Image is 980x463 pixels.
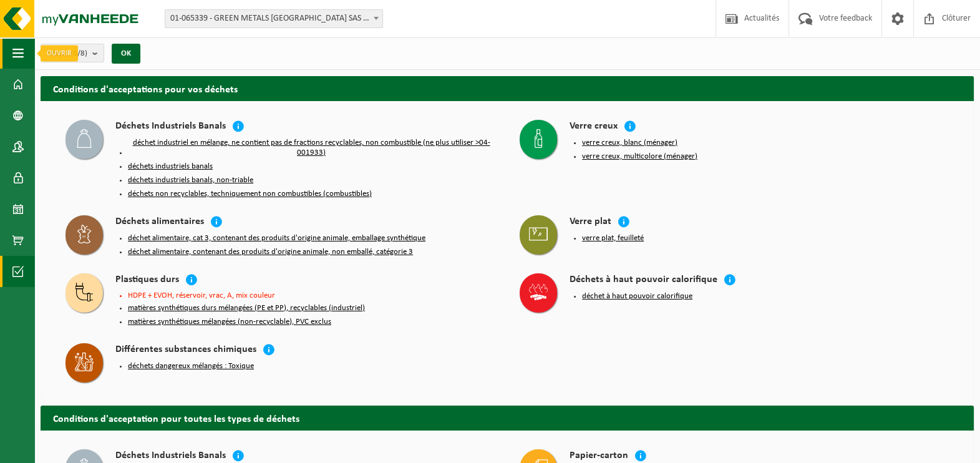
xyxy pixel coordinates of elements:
[41,76,974,100] h2: Conditions d'acceptations pour vos déchets
[570,273,717,288] h4: Déchets à haut pouvoir calorifique
[570,215,611,230] h4: Verre plat
[128,303,365,313] button: matières synthétiques durs mélangées (PE et PP), recyclables (industriel)
[128,138,495,158] button: déchet industriel en mélange, ne contient pas de fractions recyclables, non combustible (ne plus ...
[570,120,618,134] h4: Verre creux
[41,44,104,62] button: Site(s)(8/8)
[128,233,425,243] button: déchet alimentaire, cat 3, contenant des produits d'origine animale, emballage synthétique
[582,138,677,148] button: verre creux, blanc (ménager)
[165,9,383,28] span: 01-065339 - GREEN METALS FRANCE SAS - ONNAING
[582,152,697,162] button: verre creux, multicolore (ménager)
[47,44,87,63] span: Site(s)
[115,215,204,230] h4: Déchets alimentaires
[128,175,253,185] button: déchets industriels banals, non-triable
[582,233,644,243] button: verre plat, feuilleté
[112,44,140,64] button: OK
[128,247,413,257] button: déchet alimentaire, contenant des produits d'origine animale, non emballé, catégorie 3
[128,291,495,300] li: HDPE + EVOH, réservoir, vrac, A, mix couleur
[115,343,256,358] h4: Différentes substances chimiques
[128,361,254,371] button: déchets dangereux mélangés : Toxique
[115,120,226,134] h4: Déchets Industriels Banals
[128,189,372,199] button: déchets non recyclables, techniquement non combustibles (combustibles)
[165,10,382,27] span: 01-065339 - GREEN METALS FRANCE SAS - ONNAING
[41,406,974,430] h2: Conditions d'acceptation pour toutes les types de déchets
[115,273,179,288] h4: Plastiques durs
[128,317,331,327] button: matières synthétiques mélangées (non-recyclable), PVC exclus
[582,291,692,301] button: déchet à haut pouvoir calorifique
[70,49,87,57] count: (8/8)
[128,162,213,172] button: déchets industriels banals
